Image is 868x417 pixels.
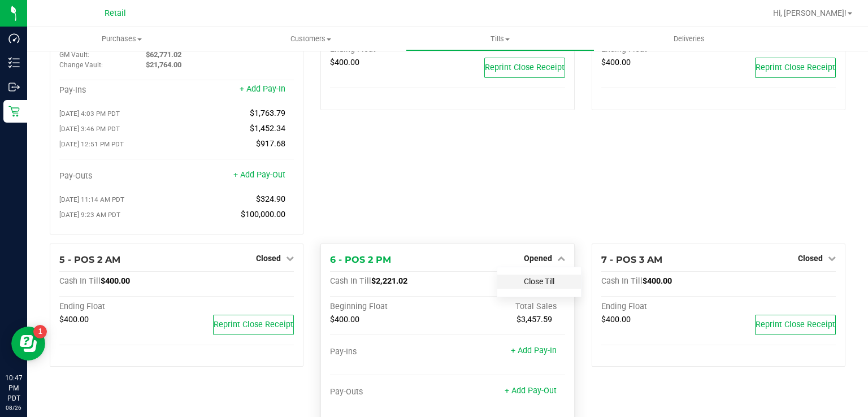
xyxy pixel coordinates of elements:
[59,140,124,148] span: [DATE] 12:51 PM PDT
[485,63,565,72] span: Reprint Close Receipt
[217,34,405,44] span: Customers
[101,276,130,286] span: $400.00
[798,254,823,263] span: Closed
[601,276,643,286] span: Cash In Till
[5,403,22,412] p: 08/26
[601,302,719,312] div: Ending Float
[27,27,216,51] a: Purchases
[755,315,836,335] button: Reprint Close Receipt
[233,170,285,180] a: + Add Pay-Out
[59,276,101,286] span: Cash In Till
[59,61,103,69] span: Change Vault:
[59,211,120,219] span: [DATE] 9:23 AM PDT
[105,8,126,18] span: Retail
[330,254,391,265] span: 6 - POS 2 PM
[756,63,835,72] span: Reprint Close Receipt
[213,315,294,335] button: Reprint Close Receipt
[8,33,20,44] inline-svg: Dashboard
[216,27,406,51] a: Customers
[8,57,20,68] inline-svg: Inventory
[214,320,293,329] span: Reprint Close Receipt
[511,346,557,355] a: + Add Pay-In
[256,194,285,204] span: $324.90
[8,81,20,93] inline-svg: Outbound
[773,8,847,18] span: Hi, [PERSON_NAME]!
[250,108,285,118] span: $1,763.79
[330,58,359,67] span: $400.00
[330,387,448,397] div: Pay-Outs
[755,58,836,78] button: Reprint Close Receipt
[517,315,552,324] span: $3,457.59
[330,302,448,312] div: Beginning Float
[59,196,124,203] span: [DATE] 11:14 AM PDT
[406,34,594,44] span: Tills
[330,315,359,324] span: $400.00
[5,373,22,403] p: 10:47 PM PDT
[146,50,181,59] span: $62,771.02
[59,51,89,59] span: GM Vault:
[756,320,835,329] span: Reprint Close Receipt
[594,27,784,51] a: Deliveries
[330,347,448,357] div: Pay-Ins
[448,302,565,312] div: Total Sales
[59,302,177,312] div: Ending Float
[601,254,662,265] span: 7 - POS 3 AM
[241,210,285,219] span: $100,000.00
[484,58,565,78] button: Reprint Close Receipt
[240,84,285,94] a: + Add Pay-In
[33,325,47,338] iframe: Resource center unread badge
[59,315,89,324] span: $400.00
[146,60,181,69] span: $21,764.00
[8,106,20,117] inline-svg: Retail
[601,315,631,324] span: $400.00
[27,34,216,44] span: Purchases
[658,34,720,44] span: Deliveries
[59,171,177,181] div: Pay-Outs
[524,254,552,263] span: Opened
[505,386,557,396] a: + Add Pay-Out
[371,276,407,286] span: $2,221.02
[643,276,672,286] span: $400.00
[59,125,120,133] span: [DATE] 3:46 PM PDT
[256,254,281,263] span: Closed
[330,276,371,286] span: Cash In Till
[601,58,631,67] span: $400.00
[406,27,595,51] a: Tills
[250,124,285,133] span: $1,452.34
[11,327,45,360] iframe: Resource center
[59,110,120,118] span: [DATE] 4:03 PM PDT
[524,277,554,286] a: Close Till
[59,254,120,265] span: 5 - POS 2 AM
[256,139,285,149] span: $917.68
[59,85,177,95] div: Pay-Ins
